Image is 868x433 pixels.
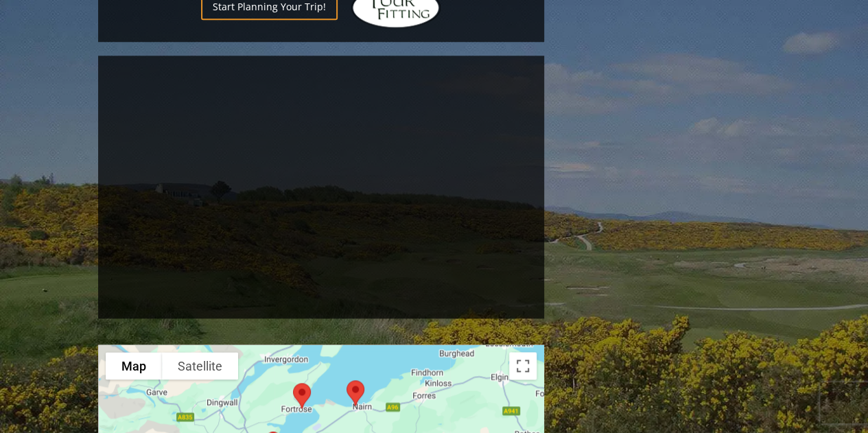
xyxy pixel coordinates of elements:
[509,352,537,379] button: Toggle fullscreen view
[112,69,530,305] iframe: Sir-Nick-on-Highlands
[162,352,238,379] button: Show satellite imagery
[106,352,162,379] button: Show street map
